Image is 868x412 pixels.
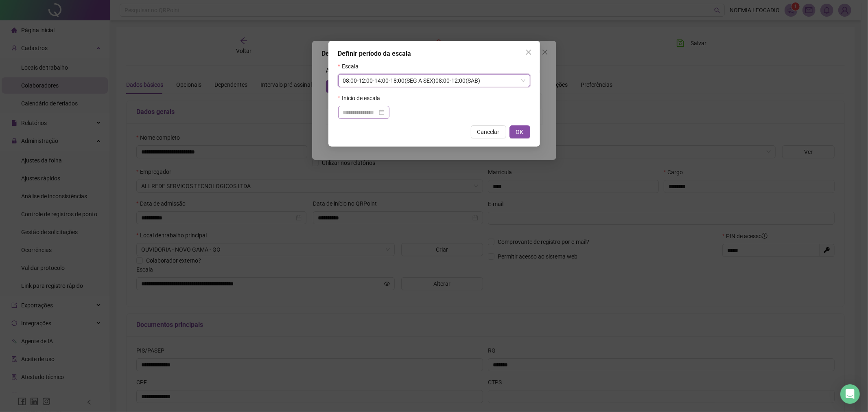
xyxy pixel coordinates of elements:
[840,384,860,404] div: Open Intercom Messenger
[516,127,524,136] span: OK
[522,46,535,59] button: Close
[525,49,532,55] span: close
[338,49,530,59] div: Definir período da escala
[477,127,500,136] span: Cancelar
[343,75,525,87] span: 08:00-12:00-14:00-18:00(SEG A SEX)08:00-12:00(SAB)
[338,94,385,103] label: Inicio de escala
[471,125,506,138] button: Cancelar
[338,62,364,71] label: Escala
[509,125,530,138] button: OK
